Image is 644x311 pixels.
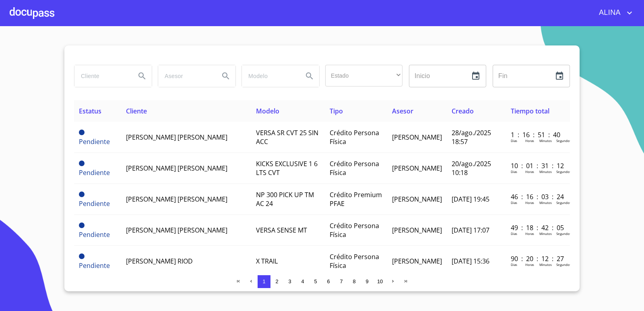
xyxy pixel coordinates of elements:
span: 10 [377,278,383,284]
span: Tipo [330,107,343,115]
span: 2 [275,278,278,284]
p: Minutos [539,138,552,143]
p: 90 : 20 : 12 : 27 [511,254,565,263]
span: 6 [327,278,330,284]
button: 4 [296,275,309,288]
p: Horas [525,262,534,267]
span: Pendiente [79,261,110,270]
span: [DATE] 19:45 [452,195,489,204]
span: ALINA [593,6,625,19]
span: Pendiente [79,130,85,135]
p: Dias [511,262,517,267]
p: 49 : 18 : 42 : 05 [511,223,565,232]
span: 20/ago./2025 10:18 [452,159,491,177]
span: Asesor [392,107,413,115]
p: Segundos [556,231,571,236]
span: Pendiente [79,192,85,197]
p: Segundos [556,169,571,174]
span: [PERSON_NAME] [392,164,442,173]
button: 3 [283,275,296,288]
p: 10 : 01 : 31 : 12 [511,161,565,170]
div: ​ [325,65,402,87]
p: Dias [511,138,517,143]
span: [PERSON_NAME] [PERSON_NAME] [126,195,227,204]
p: Segundos [556,262,571,267]
button: 6 [322,275,335,288]
p: Minutos [539,231,552,236]
span: Crédito Persona Física [330,128,379,146]
span: Crédito Persona Física [330,252,379,270]
input: search [158,65,213,87]
span: Crédito Persona Física [330,221,379,239]
span: [PERSON_NAME] [392,195,442,204]
span: Creado [452,107,474,115]
span: [DATE] 17:07 [452,226,489,235]
span: Pendiente [79,222,85,228]
p: Segundos [556,200,571,205]
span: [PERSON_NAME] [392,226,442,235]
span: 1 [262,278,265,284]
span: VERSA SENSE MT [256,226,307,235]
span: [PERSON_NAME] [392,257,442,266]
input: search [242,65,297,87]
p: 1 : 16 : 51 : 40 [511,130,565,139]
span: NP 300 PICK UP TM AC 24 [256,190,314,208]
span: Crédito Premium PFAE [330,190,382,208]
span: 5 [314,278,317,284]
p: Dias [511,231,517,236]
button: 1 [258,275,270,288]
p: Segundos [556,138,571,143]
input: search [74,65,129,87]
p: 46 : 16 : 03 : 24 [511,192,565,201]
span: Pendiente [79,199,110,208]
button: 10 [374,275,386,288]
span: Pendiente [79,253,85,259]
p: Horas [525,200,534,205]
span: VERSA SR CVT 25 SIN ACC [256,128,318,146]
button: Search [132,66,152,86]
p: Minutos [539,200,552,205]
p: Dias [511,200,517,205]
p: Minutos [539,262,552,267]
span: Tiempo total [511,107,549,115]
span: 8 [353,278,355,284]
span: Crédito Persona Física [330,159,379,177]
button: 7 [335,275,348,288]
button: Search [300,66,319,86]
button: 9 [361,275,374,288]
span: [DATE] 15:36 [452,257,489,266]
span: 9 [365,278,368,284]
p: Dias [511,169,517,174]
button: Search [216,66,235,86]
p: Horas [525,231,534,236]
p: Horas [525,138,534,143]
span: KICKS EXCLUSIVE 1 6 LTS CVT [256,159,318,177]
button: 5 [309,275,322,288]
span: Pendiente [79,137,110,146]
button: account of current user [593,6,634,19]
span: 28/ago./2025 18:57 [452,128,491,146]
button: 8 [348,275,361,288]
span: Cliente [126,107,147,115]
span: Pendiente [79,230,110,239]
span: [PERSON_NAME] [392,133,442,142]
span: [PERSON_NAME] [PERSON_NAME] [126,226,227,235]
span: 7 [340,278,343,284]
button: 2 [270,275,283,288]
span: [PERSON_NAME] [PERSON_NAME] [126,164,227,173]
span: Modelo [256,107,279,115]
span: [PERSON_NAME] [PERSON_NAME] [126,133,227,142]
span: X TRAIL [256,257,278,266]
span: Estatus [79,107,101,115]
p: Minutos [539,169,552,174]
span: Pendiente [79,168,110,177]
span: 4 [301,278,304,284]
span: 3 [288,278,291,284]
span: Pendiente [79,161,85,166]
span: [PERSON_NAME] RIOD [126,257,193,266]
p: Horas [525,169,534,174]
